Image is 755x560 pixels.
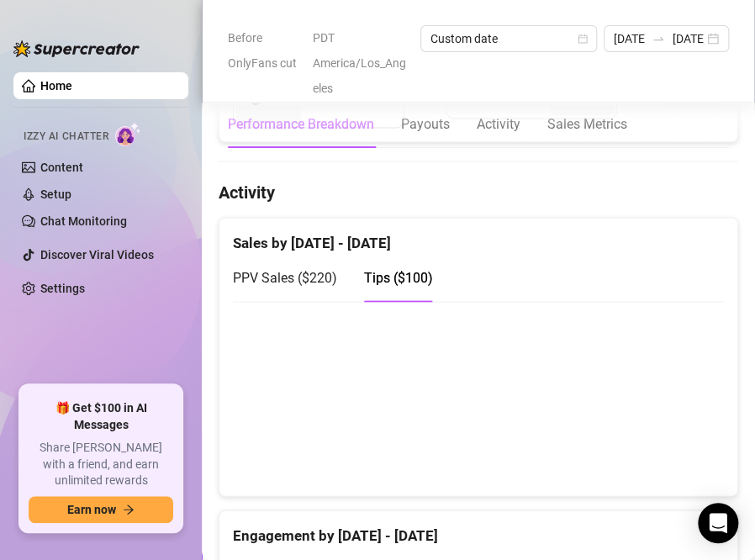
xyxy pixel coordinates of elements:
[40,188,71,201] a: Setup
[29,440,173,489] span: Share [PERSON_NAME] with a friend, and earn unlimited rewards
[115,122,141,146] img: AI Chatter
[364,269,433,285] span: Tips ( $100 )
[430,26,587,51] span: Custom date
[233,269,337,285] span: PPV Sales ( $220 )
[578,34,588,44] span: calendar
[401,114,450,135] div: Payouts
[614,29,646,48] input: Start date
[13,40,140,57] img: logo-BBDzfeDw.svg
[40,79,72,92] a: Home
[233,510,724,547] div: Engagement by [DATE] - [DATE]
[477,114,520,135] div: Activity
[233,218,724,254] div: Sales by [DATE] - [DATE]
[123,504,135,515] span: arrow-right
[228,114,374,135] div: Performance Breakdown
[40,161,83,174] a: Content
[67,503,116,516] span: Earn now
[40,248,154,262] a: Discover Viral Videos
[29,496,173,523] button: Earn nowarrow-right
[24,129,108,145] span: Izzy AI Chatter
[698,503,738,543] div: Open Intercom Messenger
[219,180,738,203] h4: Activity
[40,282,85,295] a: Settings
[40,214,127,228] a: Chat Monitoring
[29,400,173,433] span: 🎁 Get $100 in AI Messages
[652,32,665,45] span: swap-right
[672,29,704,48] input: End date
[652,32,665,45] span: to
[547,114,627,135] div: Sales Metrics
[228,25,303,76] span: Before OnlyFans cut
[313,25,410,101] span: PDT America/Los_Angeles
